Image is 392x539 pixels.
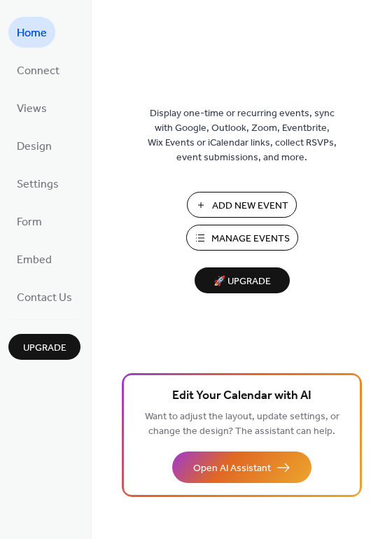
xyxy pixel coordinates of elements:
a: Views [8,92,55,123]
span: Embed [17,249,52,272]
a: Home [8,17,55,48]
button: Manage Events [186,225,298,251]
span: Design [17,136,52,158]
span: Want to adjust the layout, update settings, or change the design? The assistant can help. [145,407,339,441]
a: Form [8,206,50,237]
span: Views [17,98,47,120]
span: Upgrade [23,341,66,356]
button: 🚀 Upgrade [195,267,290,293]
a: Settings [8,168,67,199]
button: Open AI Assistant [172,451,311,483]
a: Contact Us [8,281,80,312]
span: Connect [17,60,59,83]
span: Display one-time or recurring events, sync with Google, Outlook, Zoom, Eventbrite, Wix Events or ... [148,106,337,165]
a: Embed [8,244,60,274]
span: Add New Event [212,199,288,213]
span: 🚀 Upgrade [203,272,281,291]
span: Contact Us [17,287,72,309]
span: Settings [17,174,59,196]
a: Connect [8,55,68,85]
span: Home [17,22,47,45]
button: Add New Event [187,192,297,218]
a: Design [8,130,60,161]
span: Edit Your Calendar with AI [172,386,311,406]
span: Open AI Assistant [193,461,271,476]
span: Manage Events [211,232,290,246]
button: Upgrade [8,334,80,360]
span: Form [17,211,42,234]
